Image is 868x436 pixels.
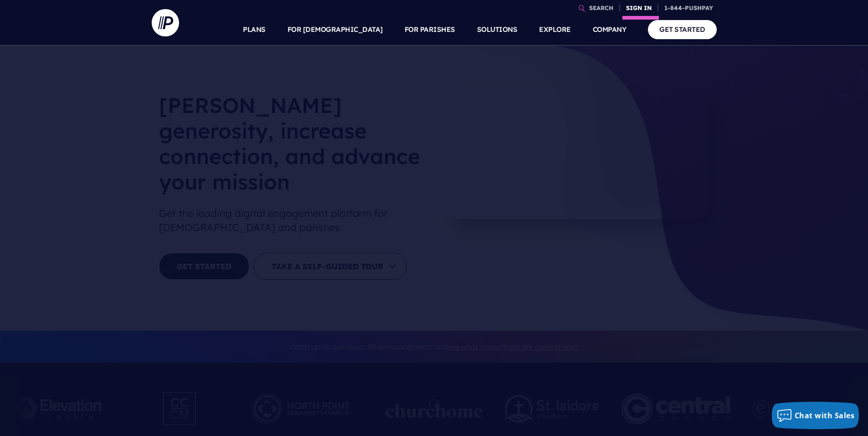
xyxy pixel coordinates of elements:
[243,14,266,46] a: PLANS
[648,20,717,39] a: GET STARTED
[593,14,627,46] a: COMPANY
[772,402,859,429] button: Chat with Sales
[405,14,455,46] a: FOR PARISHES
[477,14,518,46] a: SOLUTIONS
[288,14,383,46] a: FOR [DEMOGRAPHIC_DATA]
[795,410,855,421] span: Chat with Sales
[539,14,571,46] a: EXPLORE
